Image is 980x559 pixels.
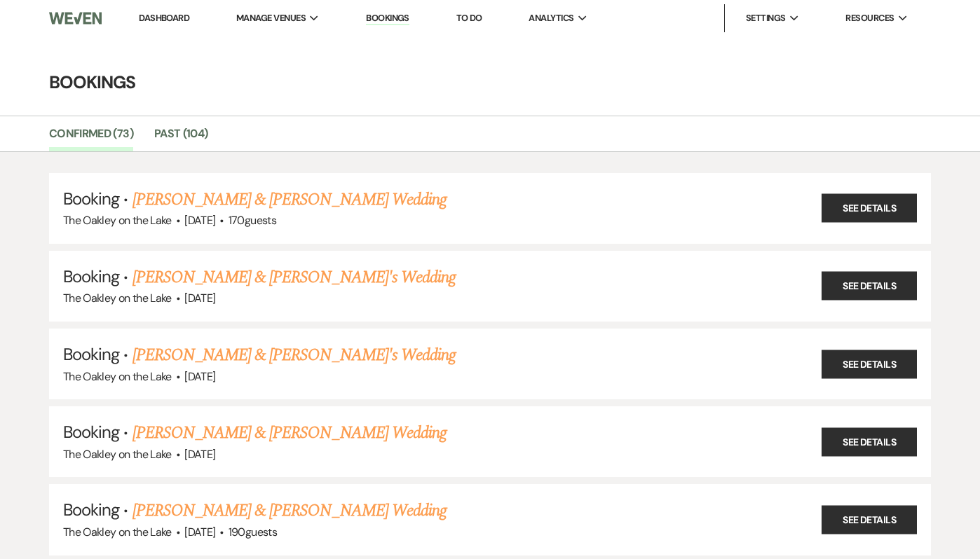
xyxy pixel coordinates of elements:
a: Past (104) [154,125,208,151]
span: [DATE] [184,447,215,462]
span: Resources [845,11,894,25]
a: [PERSON_NAME] & [PERSON_NAME] Wedding [132,420,447,446]
span: [DATE] [184,525,215,539]
span: Booking [63,188,119,209]
span: The Oakley on the Lake [63,291,172,305]
a: See Details [822,427,917,456]
span: [DATE] [184,291,215,305]
span: Booking [63,265,119,287]
a: See Details [822,194,917,223]
a: [PERSON_NAME] & [PERSON_NAME] Wedding [132,187,447,212]
span: The Oakley on the Lake [63,369,172,384]
span: The Oakley on the Lake [63,213,172,228]
span: Analytics [529,11,573,25]
img: Weven Logo [49,4,102,33]
a: Dashboard [139,12,189,24]
a: [PERSON_NAME] & [PERSON_NAME]'s Wedding [132,343,456,368]
a: Confirmed (73) [49,125,133,151]
a: Bookings [366,12,409,25]
span: Booking [63,499,119,520]
span: 190 guests [229,525,277,539]
a: [PERSON_NAME] & [PERSON_NAME] Wedding [132,498,447,523]
span: The Oakley on the Lake [63,447,172,462]
span: [DATE] [184,369,215,384]
span: 170 guests [229,213,276,228]
a: See Details [822,272,917,301]
span: Manage Venues [236,11,306,25]
a: To Do [456,12,482,24]
span: [DATE] [184,213,215,228]
a: See Details [822,350,917,378]
a: See Details [822,505,917,534]
span: The Oakley on the Lake [63,525,172,539]
a: [PERSON_NAME] & [PERSON_NAME]'s Wedding [132,265,456,290]
span: Booking [63,343,119,365]
span: Booking [63,421,119,443]
span: Settings [746,11,786,25]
